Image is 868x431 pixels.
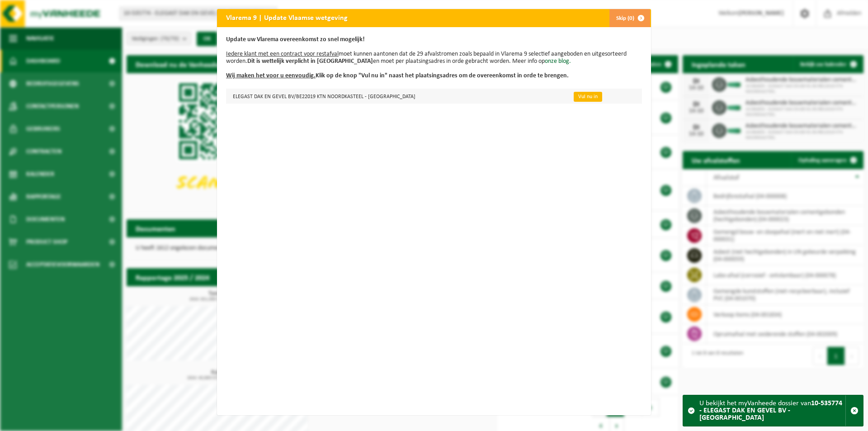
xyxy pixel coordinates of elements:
a: onze blog. [545,58,571,65]
b: Update uw Vlarema overeenkomst zo snel mogelijk! [226,36,365,43]
a: Vul nu in [574,92,602,102]
b: Klik op de knop "Vul nu in" naast het plaatsingsadres om de overeenkomst in orde te brengen. [226,72,569,79]
p: moet kunnen aantonen dat de 29 afvalstromen zoals bepaald in Vlarema 9 selectief aangeboden en ui... [226,36,642,80]
u: Iedere klant met een contract voor restafval [226,51,339,57]
h2: Vlarema 9 | Update Vlaamse wetgeving [217,9,357,26]
button: Skip (0) [609,9,650,27]
b: Dit is wettelijk verplicht in [GEOGRAPHIC_DATA] [247,58,373,65]
u: Wij maken het voor u eenvoudig. [226,72,316,79]
td: ELEGAST DAK EN GEVEL BV/BE22019 KTN NOORDKASTEEL - [GEOGRAPHIC_DATA] [226,89,566,104]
